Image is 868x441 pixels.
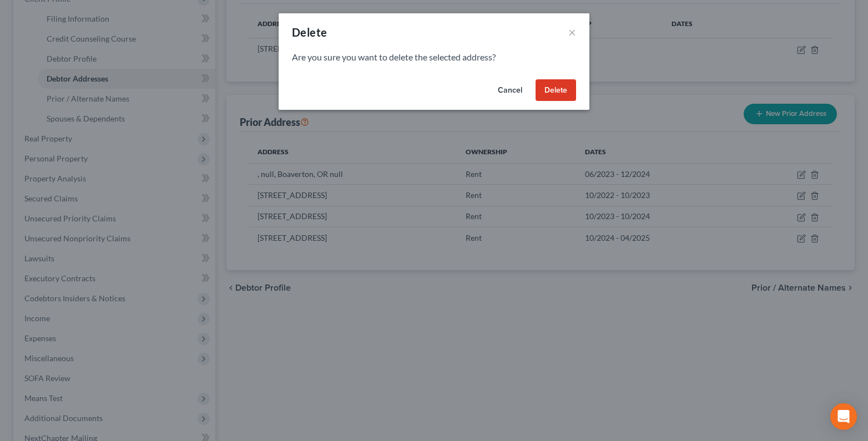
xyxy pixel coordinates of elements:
div: Open Intercom Messenger [830,403,857,430]
button: Cancel [489,79,531,102]
div: Delete [292,24,327,40]
button: Delete [536,79,576,102]
p: Are you sure you want to delete the selected address? [292,51,576,64]
button: × [568,26,576,39]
